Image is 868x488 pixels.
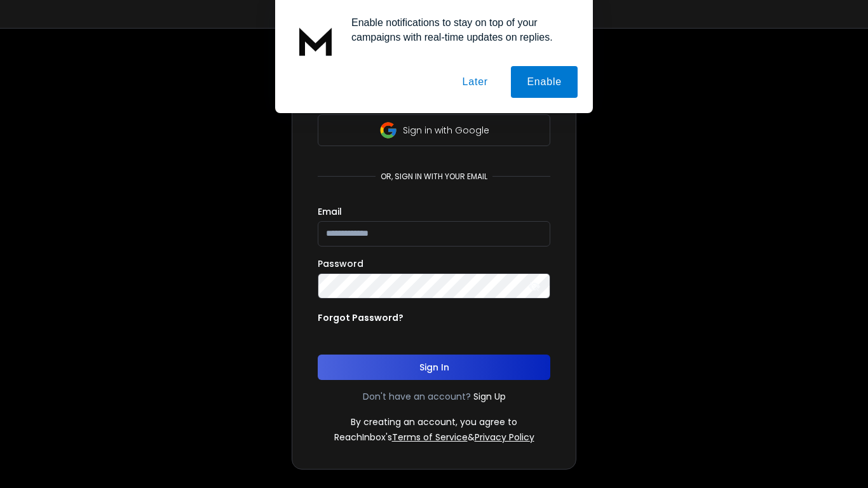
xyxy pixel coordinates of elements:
img: notification icon [290,15,341,66]
p: Forgot Password? [318,311,403,324]
label: Email [318,207,342,216]
p: Sign in with Google [403,124,489,137]
a: Sign Up [473,390,506,403]
p: ReachInbox's & [334,431,534,444]
div: Enable notifications to stay on top of your campaigns with real-time updates on replies. [341,15,578,44]
p: By creating an account, you agree to [351,416,517,428]
label: Password [318,259,363,268]
button: Sign in with Google [318,114,550,146]
a: Privacy Policy [475,431,534,444]
button: Later [446,66,503,98]
button: Enable [511,66,578,98]
button: Sign In [318,355,550,380]
p: or, sign in with your email [376,172,492,182]
a: Terms of Service [392,431,468,444]
p: Don't have an account? [363,390,471,403]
